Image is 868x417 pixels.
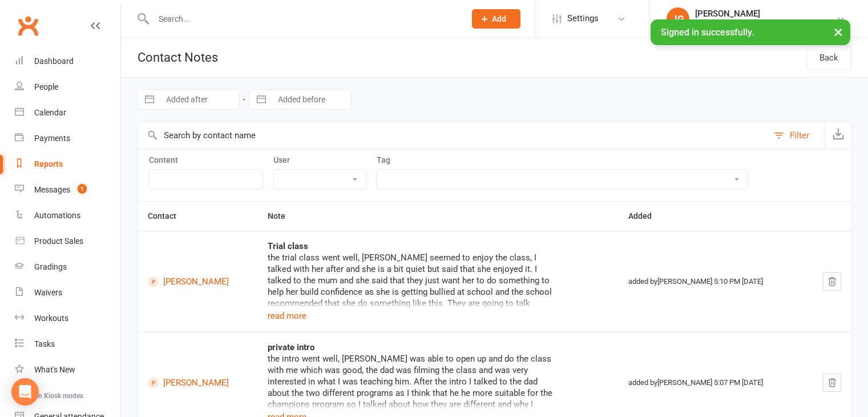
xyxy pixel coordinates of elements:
a: Clubworx [14,11,42,40]
div: Workouts [34,314,68,323]
a: [PERSON_NAME] [148,378,247,388]
div: added by [PERSON_NAME] 5:07 PM [DATE] [628,377,796,388]
div: JG [667,7,689,30]
button: Filter [768,122,825,149]
a: Automations [15,203,120,228]
th: Contact [138,202,257,231]
label: Tag [377,155,748,165]
a: Dashboard [15,49,120,74]
div: Calendar [34,108,66,117]
span: Signed in successfully. [661,27,754,38]
a: What's New [15,357,120,383]
input: Added before [272,90,351,109]
div: Reports [34,159,63,169]
button: read more [268,309,306,323]
h1: Contact Notes [121,38,218,77]
div: Black Belt Martial Arts [PERSON_NAME] [695,19,836,29]
a: Payments [15,126,120,151]
div: Tasks [34,339,55,348]
div: [PERSON_NAME] [695,9,836,19]
span: 1 [78,184,87,194]
div: Filter [790,129,809,142]
a: Back [806,46,851,70]
div: Dashboard [34,57,74,66]
div: Waivers [34,288,62,297]
th: Note [257,202,618,231]
a: Workouts [15,306,120,331]
input: Search by contact name [138,122,768,149]
div: What's New [34,365,75,374]
th: Added [618,202,806,231]
div: Payments [34,134,70,143]
a: Tasks [15,331,120,357]
div: People [34,82,58,91]
span: Add [492,14,506,23]
a: Product Sales [15,228,120,254]
div: Messages [34,185,70,194]
input: Added after [160,90,239,109]
span: Settings [567,6,599,31]
div: Gradings [34,262,67,271]
div: Automations [34,211,80,220]
div: Product Sales [34,236,83,246]
a: People [15,74,120,100]
a: Reports [15,151,120,177]
div: added by [PERSON_NAME] 5:10 PM [DATE] [628,276,796,287]
button: Add [472,9,520,29]
a: Waivers [15,280,120,306]
label: User [273,155,366,165]
a: Gradings [15,254,120,280]
strong: private intro [268,342,314,352]
a: Calendar [15,100,120,126]
strong: Trial class [268,241,308,251]
div: Open Intercom Messenger [11,378,39,406]
div: the trial class went well, [PERSON_NAME] seemed to enjoy the class, I talked with her after and s... [268,252,553,320]
input: Search... [150,11,457,27]
button: × [828,19,849,44]
a: Messages 1 [15,177,120,203]
a: [PERSON_NAME] [148,276,247,287]
label: Content [149,155,263,165]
